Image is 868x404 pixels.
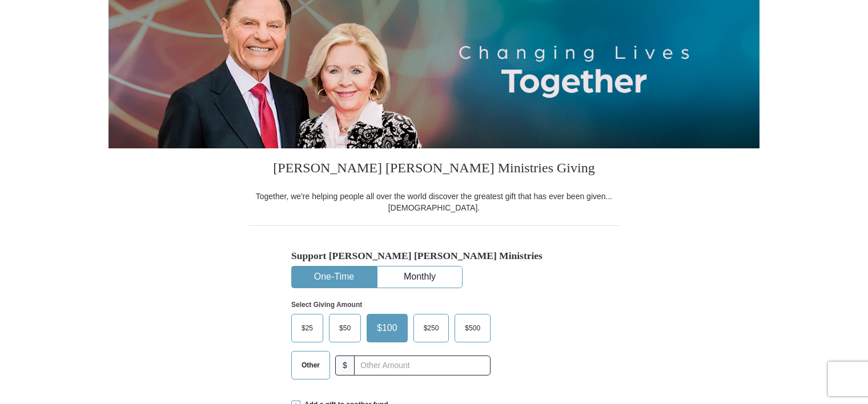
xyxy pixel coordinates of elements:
[248,148,620,191] h3: [PERSON_NAME] [PERSON_NAME] Ministries Giving
[354,355,491,375] input: Other Amount
[459,320,486,337] span: $500
[248,191,620,213] div: Together, we're helping people all over the world discover the greatest gift that has ever been g...
[333,320,356,337] span: $50
[291,301,362,309] strong: Select Giving Amount
[292,266,376,288] button: One-Time
[418,320,445,337] span: $250
[296,357,325,374] span: Other
[296,320,319,337] span: $25
[291,250,577,262] h5: Support [PERSON_NAME] [PERSON_NAME] Ministries
[371,320,403,337] span: $100
[335,355,355,375] span: $
[377,266,462,288] button: Monthly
